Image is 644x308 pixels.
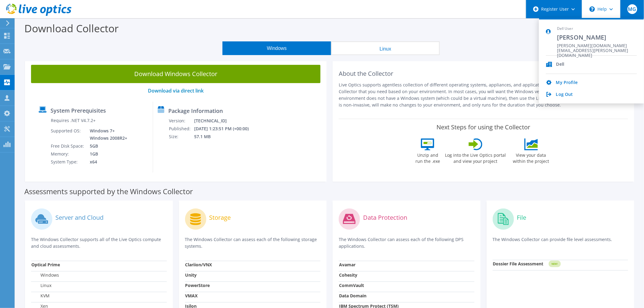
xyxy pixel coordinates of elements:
label: Unzip and run the .exe [414,150,442,164]
td: 1GB [85,150,128,158]
td: [TECHNICAL_ID] [194,117,257,125]
label: Log into the Live Optics portal and view your project [445,150,506,164]
td: Published: [169,125,194,133]
label: Download Collector [24,21,119,35]
strong: Dossier File Assessment [493,261,544,267]
span: MG [628,4,637,14]
td: x64 [85,158,128,166]
div: Dell [556,62,565,68]
p: The Windows Collector can assess each of the following storage systems. [185,236,321,250]
label: Server and Cloud [55,215,103,221]
td: Version: [169,117,194,125]
label: Windows [31,272,59,278]
td: 57.1 MB [194,133,257,141]
td: Windows 7+ Windows 2008R2+ [85,127,128,142]
td: Supported OS: [51,127,85,142]
label: Requires .NET V4.7.2+ [51,117,96,124]
strong: Unity [185,272,197,278]
button: Windows [222,41,331,55]
td: System Type: [51,158,85,166]
a: Download Windows Collector [31,65,320,83]
td: Size: [169,133,194,141]
h2: About the Collector [339,70,628,77]
button: Linux [331,41,440,55]
label: Linux [31,282,51,289]
p: The Windows Collector can provide file level assessments. [493,236,628,249]
label: Package Information [168,108,223,114]
p: Live Optics supports agentless collection of different operating systems, appliances, and applica... [339,82,628,108]
label: File [517,215,527,221]
strong: Optical Prime [31,262,60,268]
a: Log Out [556,92,573,98]
p: The Windows Collector supports all of the Live Optics compute and cloud assessments. [31,236,167,250]
span: Dell User [557,26,637,31]
span: [PERSON_NAME] [557,33,637,41]
strong: CommVault [339,282,364,288]
td: Free Disk Space: [51,142,85,150]
label: View your data within the project [509,150,553,164]
td: Memory: [51,150,85,158]
svg: \n [590,6,595,12]
strong: PowerStore [185,282,210,288]
strong: VMAX [185,293,198,299]
td: 5GB [85,142,128,150]
label: Data Protection [363,215,407,221]
label: KVM [31,293,50,299]
label: System Prerequisites [51,107,106,114]
td: [DATE] 1:23:51 PM (+00:00) [194,125,257,133]
p: The Windows Collector can assess each of the following DPS applications. [339,236,474,250]
strong: Cohesity [339,272,357,278]
strong: Clariion/VNX [185,262,212,268]
strong: Avamar [339,262,355,268]
a: My Profile [556,80,578,86]
label: Assessments supported by the Windows Collector [24,188,193,194]
a: Download via direct link [148,87,204,94]
label: Storage [209,215,231,221]
label: Next Steps for using the Collector [436,124,530,131]
span: [PERSON_NAME][DOMAIN_NAME][EMAIL_ADDRESS][PERSON_NAME][DOMAIN_NAME] [557,43,637,49]
strong: Data Domain [339,293,366,299]
tspan: NEW! [551,262,558,266]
